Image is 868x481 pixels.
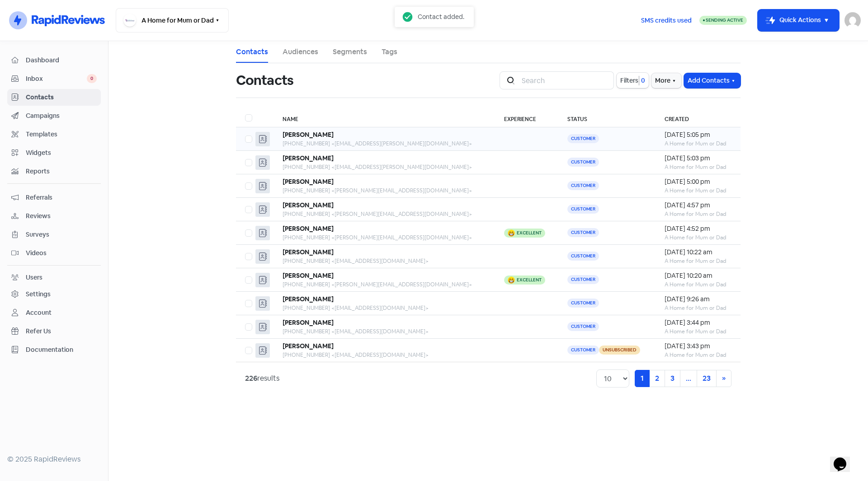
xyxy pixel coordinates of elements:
a: ... [680,370,697,387]
a: 23 [697,370,717,387]
a: Segments [333,47,367,57]
a: 2 [649,370,665,387]
a: Surveys [7,226,101,243]
a: Widgets [7,145,101,161]
button: Filters0 [617,73,649,88]
span: Customer [567,275,599,284]
div: Account [26,308,52,318]
div: [PHONE_NUMBER] <[EMAIL_ADDRESS][DOMAIN_NAME]> [283,257,486,265]
span: Customer [567,205,599,214]
span: Surveys [26,230,97,239]
a: Contacts [7,89,101,106]
span: » [722,374,726,383]
span: Videos [26,248,97,258]
th: Created [656,109,741,127]
a: 3 [665,370,680,387]
b: [PERSON_NAME] [283,131,334,139]
span: Reviews [26,211,97,221]
div: A Home for Mum or Dad [665,304,731,312]
b: [PERSON_NAME] [283,177,334,186]
img: User [844,12,861,28]
div: A Home for Mum or Dad [665,327,731,336]
a: Audiences [283,47,318,57]
span: Widgets [26,148,97,158]
div: [PHONE_NUMBER] <[EMAIL_ADDRESS][DOMAIN_NAME]> [283,351,486,359]
a: Referrals [7,189,101,206]
div: [DATE] 3:44 pm [665,318,731,327]
b: [PERSON_NAME] [283,224,334,233]
span: Filters [620,76,638,85]
span: Customer [567,299,599,308]
div: A Home for Mum or Dad [665,163,731,171]
span: Customer [567,158,599,167]
div: [PHONE_NUMBER] <[EMAIL_ADDRESS][PERSON_NAME][DOMAIN_NAME]> [283,140,486,148]
b: [PERSON_NAME] [283,154,334,162]
div: results [245,373,279,384]
button: A Home for Mum or Dad [116,8,229,33]
a: Videos [7,245,101,262]
div: © 2025 RapidReviews [7,454,101,465]
div: [DATE] 3:43 pm [665,341,731,351]
div: [DATE] 5:05 pm [665,130,731,140]
strong: 226 [245,374,257,383]
div: A Home for Mum or Dad [665,351,731,359]
span: Customer [567,134,599,143]
th: Status [558,109,656,127]
a: Users [7,269,101,286]
span: Dashboard [26,56,97,65]
button: More [651,73,681,88]
span: Sending Active [706,17,743,23]
b: [PERSON_NAME] [283,295,334,303]
a: Refer Us [7,323,101,340]
a: Documentation [7,341,101,358]
th: Name [274,109,495,127]
b: [PERSON_NAME] [283,318,334,327]
a: 1 [635,370,650,387]
span: Reports [26,167,97,176]
b: [PERSON_NAME] [283,201,334,209]
div: [DATE] 4:57 pm [665,201,731,210]
span: Customer [567,346,599,355]
b: [PERSON_NAME] [283,342,334,350]
span: Documentation [26,345,97,355]
div: [PHONE_NUMBER] <[EMAIL_ADDRESS][PERSON_NAME][DOMAIN_NAME]> [283,163,486,171]
iframe: chat widget [830,445,859,472]
a: Tags [382,47,397,57]
div: [PHONE_NUMBER] <[PERSON_NAME][EMAIL_ADDRESS][DOMAIN_NAME]> [283,280,486,289]
th: Experience [495,109,558,127]
a: Campaigns [7,107,101,124]
a: SMS credits used [633,15,699,24]
h1: Contacts [236,66,293,95]
input: Search [516,71,614,89]
a: Reviews [7,208,101,224]
span: Unsubscribed [599,346,640,355]
a: Sending Active [699,15,747,26]
a: Dashboard [7,52,101,69]
div: [DATE] 10:20 am [665,271,731,280]
span: Inbox [26,74,87,84]
div: [PHONE_NUMBER] <[EMAIL_ADDRESS][DOMAIN_NAME]> [283,327,486,336]
div: A Home for Mum or Dad [665,210,731,218]
b: [PERSON_NAME] [283,248,334,256]
div: [PHONE_NUMBER] <[PERSON_NAME][EMAIL_ADDRESS][DOMAIN_NAME]> [283,233,486,242]
button: Add Contacts [684,73,741,88]
span: Customer [567,228,599,237]
a: Account [7,304,101,321]
div: A Home for Mum or Dad [665,140,731,148]
div: [DATE] 5:00 pm [665,177,731,187]
span: Customer [567,181,599,190]
div: A Home for Mum or Dad [665,257,731,265]
a: Settings [7,286,101,303]
div: [DATE] 4:52 pm [665,224,731,233]
span: Referrals [26,193,97,202]
div: [DATE] 5:03 pm [665,154,731,163]
div: [PHONE_NUMBER] <[PERSON_NAME][EMAIL_ADDRESS][DOMAIN_NAME]> [283,210,486,218]
a: Templates [7,126,101,143]
div: Excellent [517,278,542,282]
div: Users [26,273,42,282]
div: Contact added. [418,12,464,22]
div: A Home for Mum or Dad [665,280,731,289]
b: [PERSON_NAME] [283,271,334,280]
span: Templates [26,130,97,139]
span: 0 [639,76,645,85]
